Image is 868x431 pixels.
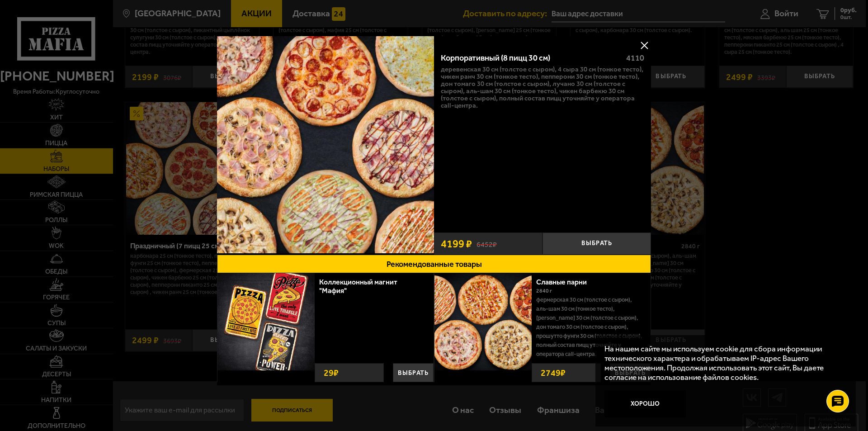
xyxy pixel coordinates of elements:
[604,390,686,417] button: Хорошо
[393,363,434,382] button: Выбрать
[217,36,434,253] img: Корпоративный (8 пицц 30 см)
[604,344,841,382] p: На нашем сайте мы используем cookie для сбора информации технического характера и обрабатываем IP...
[441,53,618,63] div: Корпоративный (8 пицц 30 см)
[626,53,644,63] span: 4110
[217,255,651,273] button: Рекомендованные товары
[441,66,644,109] p: Деревенская 30 см (толстое с сыром), 4 сыра 30 см (тонкое тесто), Чикен Ранч 30 см (тонкое тесто)...
[217,36,434,255] a: Корпоративный (8 пицц 30 см)
[536,288,552,294] span: 2840 г
[542,232,651,255] button: Выбрать
[476,239,497,248] s: 6452 ₽
[536,295,644,359] p: Фермерская 30 см (толстое с сыром), Аль-Шам 30 см (тонкое тесто), [PERSON_NAME] 30 см (толстое с ...
[321,364,341,382] strong: 29 ₽
[319,278,397,295] a: Коллекционный магнит "Мафия"
[536,278,596,286] a: Славные парни
[441,238,472,249] span: 4199 ₽
[538,364,568,382] strong: 2749 ₽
